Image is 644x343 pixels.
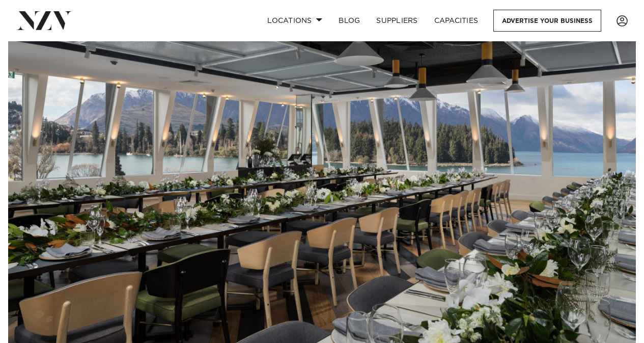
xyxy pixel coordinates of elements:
[259,10,330,32] a: Locations
[330,10,368,32] a: BLOG
[368,10,426,32] a: SUPPLIERS
[16,11,72,30] img: nzv-logo.png
[493,10,601,32] a: Advertise your business
[426,10,487,32] a: Capacities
